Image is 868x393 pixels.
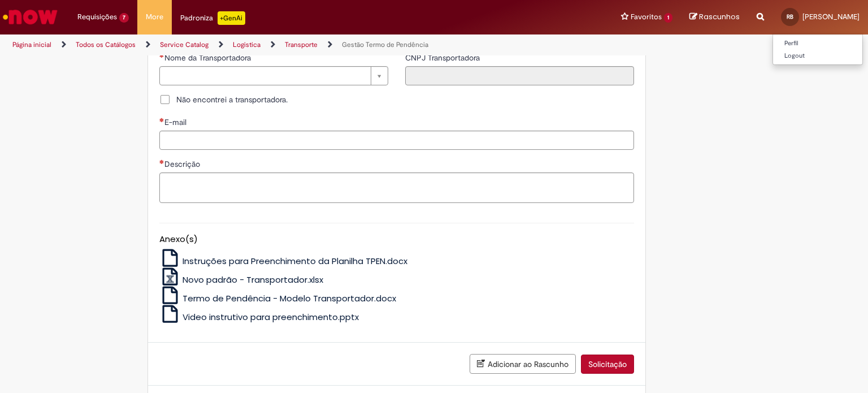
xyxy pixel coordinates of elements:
[773,37,862,50] a: Perfil
[160,40,209,49] a: Service Catalog
[773,50,862,62] a: Logout
[159,53,164,58] span: Necessários
[164,117,189,127] span: E-mail
[159,235,634,244] h5: Anexo(s)
[77,11,117,23] span: Requisições
[405,53,482,63] span: Somente leitura - CNPJ Transportadora
[285,40,318,49] a: Transporte
[699,11,740,22] span: Rascunhos
[787,13,793,20] span: RB
[183,311,359,323] span: Video instrutivo para preenchimento.pptx
[802,12,860,21] span: [PERSON_NAME]
[159,172,634,203] textarea: Descrição
[183,292,396,304] span: Termo de Pendência - Modelo Transportador.docx
[631,11,662,23] span: Favoritos
[119,13,129,23] span: 7
[233,40,261,49] a: Logistica
[581,355,634,374] button: Solicitação
[405,52,482,63] label: Somente leitura - CNPJ Transportadora
[176,94,288,105] span: Não encontrei a transportadora.
[183,274,323,286] span: Novo padrão - Transportador.xlsx
[8,34,570,55] ul: Trilhas de página
[689,12,740,23] a: Rascunhos
[218,11,245,25] p: +GenAi
[159,311,359,323] a: Video instrutivo para preenchimento.pptx
[1,6,59,28] img: ServiceNow
[159,292,397,304] a: Termo de Pendência - Modelo Transportador.docx
[159,131,634,150] input: E-mail
[164,53,253,63] span: Nome da Transportadora
[76,40,136,49] a: Todos os Catálogos
[159,274,324,286] a: Novo padrão - Transportador.xlsx
[183,255,407,267] span: Instruções para Preenchimento da Planilha TPEN.docx
[164,159,202,169] span: Descrição
[405,66,634,85] input: CNPJ Transportadora
[159,66,388,85] a: Limpar campo Nome da Transportadora
[470,354,576,374] button: Adicionar ao Rascunho
[664,13,672,23] span: 1
[159,255,408,267] a: Instruções para Preenchimento da Planilha TPEN.docx
[342,40,428,49] a: Gestão Termo de Pendência
[159,159,164,164] span: Necessários
[146,11,163,23] span: More
[12,40,51,49] a: Página inicial
[180,11,245,25] div: Padroniza
[159,118,164,122] span: Necessários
